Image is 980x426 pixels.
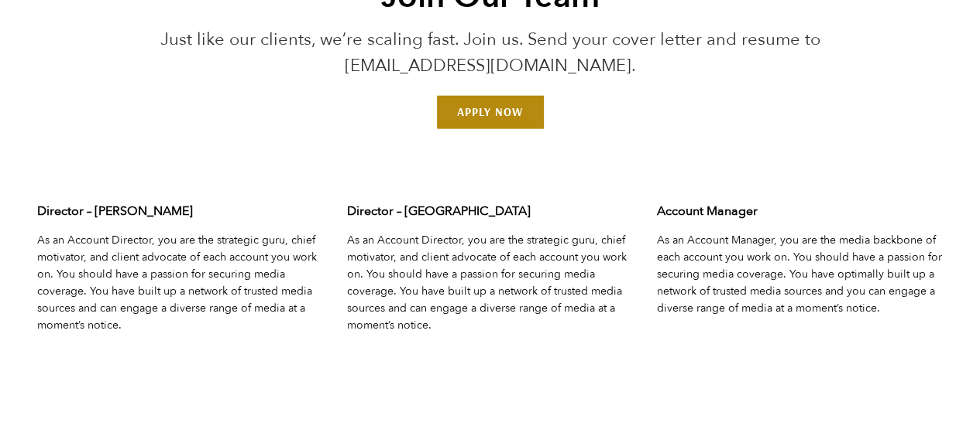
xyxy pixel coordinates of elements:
h3: Account Manager [657,203,944,220]
h3: Director – [GEOGRAPHIC_DATA] [347,203,634,220]
a: Email us at jointheteam@treblepr.com [437,96,543,128]
p: As an Account Director, you are the strategic guru, chief motivator, and client advocate of each ... [347,232,634,334]
p: As an Account Director, you are the strategic guru, chief motivator, and client advocate of each ... [37,232,324,334]
p: As an Account Manager, you are the media backbone of each account you work on. You should have a ... [657,232,944,317]
h3: Director – [PERSON_NAME] [37,203,324,220]
p: Just like our clients, we’re scaling fast. Join us. Send your cover letter and resume to [EMAIL_A... [118,26,863,79]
